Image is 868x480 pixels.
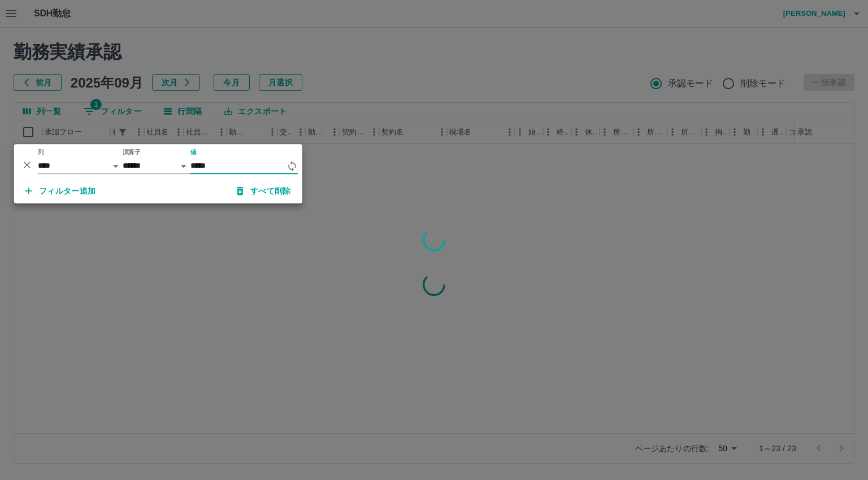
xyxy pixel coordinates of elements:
[190,148,197,156] label: 値
[38,148,44,156] label: 列
[228,181,300,201] button: すべて削除
[16,181,105,201] button: フィルター追加
[123,148,141,156] label: 演算子
[19,156,36,173] button: 削除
